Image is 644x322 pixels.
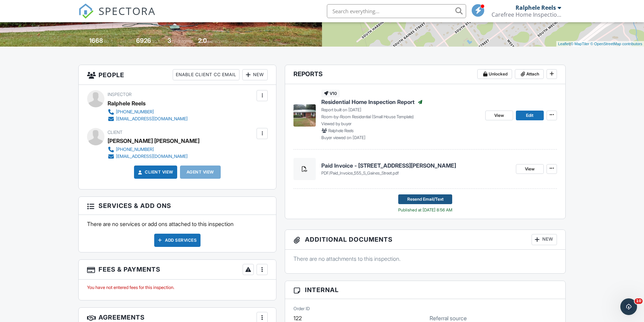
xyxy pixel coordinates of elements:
span: bedrooms [172,39,191,44]
div: [EMAIL_ADDRESS][DOMAIN_NAME] [116,154,188,159]
iframe: Intercom live chat [620,298,637,315]
img: The Best Home Inspection Software - Spectora [78,3,94,19]
div: Add Services [154,234,201,247]
div: New [532,234,557,245]
label: Referral source [430,314,467,322]
input: Search everything... [327,4,466,18]
a: [PHONE_NUMBER] [108,108,188,115]
a: [EMAIL_ADDRESS][DOMAIN_NAME] [108,115,188,122]
div: [PERSON_NAME] [PERSON_NAME] [108,136,199,146]
div: [EMAIL_ADDRESS][DOMAIN_NAME] [116,116,188,122]
h3: Services & Add ons [79,197,276,215]
div: Carefree Home Inspection Services [492,11,561,18]
h3: People [79,65,276,85]
p: There are no attachments to this inspection. [293,255,557,263]
span: Client [108,130,123,135]
span: sq. ft. [104,39,114,44]
span: SPECTORA [99,3,156,18]
h3: Fees & Payments [79,260,276,280]
span: Lot Size [120,39,135,44]
div: [PHONE_NUMBER] [116,147,154,152]
h3: Internal [285,281,565,299]
div: | [556,41,644,47]
div: Ralphele Reels [516,4,556,11]
div: [PHONE_NUMBER] [116,109,154,115]
div: New [242,69,268,80]
div: 2.0 [198,37,207,44]
a: Client View [136,169,173,176]
div: You have not entered fees for this inspection. [87,285,268,290]
div: 3 [167,37,171,44]
a: SPECTORA [78,9,156,24]
a: [PHONE_NUMBER] [108,146,194,153]
h3: Additional Documents [285,230,565,250]
a: Leaflet [558,42,570,46]
div: 1668 [89,37,103,44]
a: [EMAIL_ADDRESS][DOMAIN_NAME] [108,153,194,160]
div: Ralphele Reels [108,98,146,108]
span: bathrooms [208,39,228,44]
a: © OpenStreetMap contributors [590,42,642,46]
div: 6926 [136,37,151,44]
span: sq.ft. [152,39,161,44]
label: Order ID [293,306,310,312]
a: © MapTiler [571,42,589,46]
div: Enable Client CC Email [173,69,239,80]
div: There are no services or add ons attached to this inspection [79,215,276,252]
span: Inspector [108,92,132,97]
span: 10 [635,298,643,304]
